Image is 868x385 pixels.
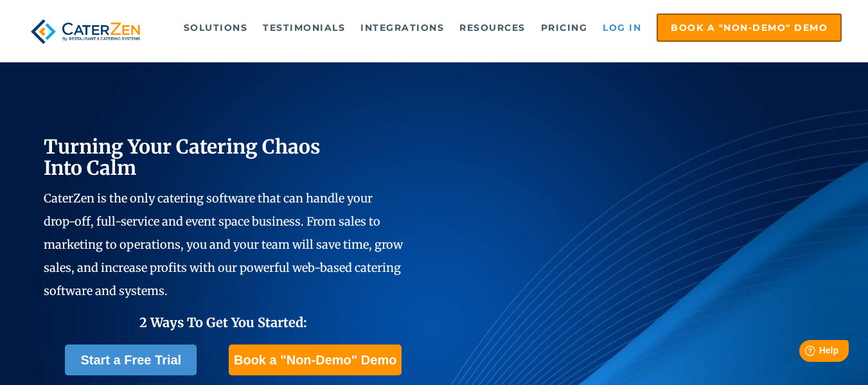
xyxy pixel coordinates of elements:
[139,314,307,330] span: 2 Ways To Get You Started:
[453,15,532,40] a: Resources
[535,15,594,40] a: Pricing
[256,15,351,40] a: Testimonials
[44,134,321,180] span: Turning Your Catering Chaos Into Calm
[44,191,403,298] span: CaterZen is the only catering software that can handle your drop-off, full-service and event spac...
[657,13,842,42] a: Book a "Non-Demo" Demo
[65,345,197,375] a: Start a Free Trial
[229,345,402,375] a: Book a "Non-Demo" Demo
[166,13,842,42] div: Navigation Menu
[354,15,450,40] a: Integrations
[596,15,648,40] a: Log in
[26,13,145,49] img: caterzen
[177,15,254,40] a: Solutions
[754,335,854,371] iframe: Help widget launcher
